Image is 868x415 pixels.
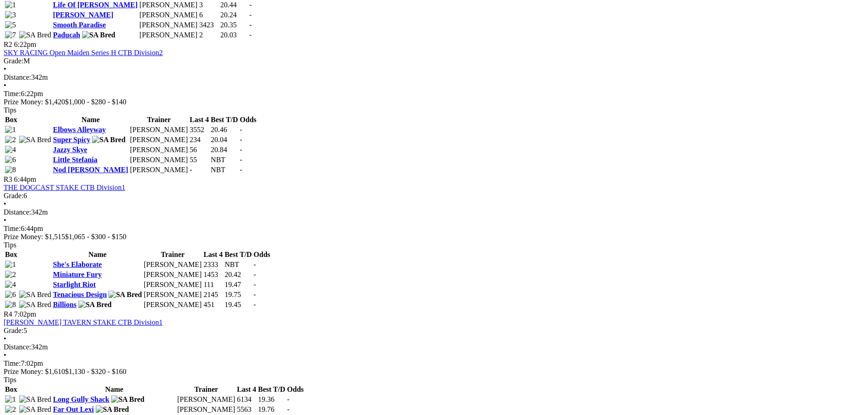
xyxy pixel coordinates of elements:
a: Long Gully Shack [53,395,109,403]
td: [PERSON_NAME] [129,135,188,144]
td: [PERSON_NAME] [129,155,188,164]
td: [PERSON_NAME] [129,125,188,134]
div: 6:22pm [4,90,864,98]
td: NBT [211,165,239,174]
td: [PERSON_NAME] [144,290,202,299]
span: 6:22pm [14,41,36,48]
th: Odds [239,115,257,124]
span: Grade: [4,327,24,334]
a: Elbows Alleyway [53,126,106,133]
div: 6 [4,192,864,200]
span: - [254,261,256,268]
a: Far Out Lexi [53,405,93,413]
a: Smooth Paradise [53,21,106,29]
td: 5563 [236,405,257,414]
span: Time: [4,225,21,232]
span: • [4,82,6,89]
a: SKY RACING Open Maiden Series H CTB Division2 [4,49,163,56]
td: [PERSON_NAME] [144,260,202,269]
td: 20.35 [220,20,248,30]
span: Distance: [4,343,31,351]
th: Trainer [129,115,188,124]
td: 56 [189,145,209,154]
span: - [240,146,242,154]
span: 7:02pm [14,310,36,318]
span: • [4,200,6,208]
img: SA Bred [92,136,125,144]
span: • [4,216,6,224]
span: Distance: [4,73,31,81]
img: SA Bred [108,291,142,299]
img: 6 [5,291,16,299]
span: - [254,271,256,278]
a: THE DOGCAST STAKE CTB Division1 [4,184,125,191]
img: SA Bred [19,395,51,404]
img: SA Bred [19,31,51,39]
td: 3552 [189,125,209,134]
img: 1 [5,126,16,134]
div: 342m [4,73,864,82]
td: 451 [203,300,223,309]
img: SA Bred [78,301,112,309]
a: Starlight Riot [53,281,96,288]
img: 1 [5,395,16,404]
th: Name [52,115,128,124]
td: [PERSON_NAME] [144,280,202,289]
div: 342m [4,208,864,216]
img: 8 [5,166,16,174]
td: 1453 [203,270,223,279]
td: 20.04 [211,135,239,144]
td: [PERSON_NAME] [144,300,202,309]
span: Tips [4,241,16,249]
div: Prize Money: $1,515 [4,233,864,241]
img: 4 [5,146,16,154]
span: Box [5,251,17,258]
img: 5 [5,21,16,29]
img: SA Bred [111,395,144,404]
th: Last 4 [236,385,257,394]
a: Nod [PERSON_NAME] [53,166,128,174]
a: Jazzy Skye [53,146,87,154]
span: 6:44pm [14,175,36,183]
td: 6134 [236,395,257,404]
div: M [4,57,864,65]
img: 3 [5,11,16,19]
img: SA Bred [19,136,51,144]
span: $1,065 - $300 - $150 [65,233,127,241]
td: [PERSON_NAME] [139,31,198,40]
td: NBT [224,260,252,269]
span: R2 [4,41,12,48]
td: - [189,165,209,174]
img: 1 [5,261,16,269]
a: Billions [53,301,77,308]
img: SA Bred [19,291,51,299]
img: SA Bred [19,405,51,414]
span: Grade: [4,57,24,65]
img: SA Bred [19,301,51,309]
span: - [249,21,252,29]
div: 7:02pm [4,359,864,368]
span: R3 [4,175,12,183]
a: Life Of [PERSON_NAME] [53,1,138,9]
td: 19.75 [224,290,252,299]
span: • [4,65,6,73]
span: - [249,11,252,19]
a: She's Elaborate [53,261,102,268]
td: 20.44 [220,0,248,10]
span: - [287,405,289,413]
span: Box [5,116,17,123]
th: Name [52,250,142,259]
td: 234 [189,135,209,144]
td: 20.24 [220,10,248,20]
th: Best T/D [211,115,239,124]
img: 4 [5,281,16,289]
th: Odds [253,250,271,259]
td: 55 [189,155,209,164]
span: - [240,156,242,164]
img: 2 [5,405,16,414]
div: Prize Money: $1,610 [4,368,864,376]
img: 7 [5,31,16,39]
td: [PERSON_NAME] [177,405,236,414]
td: [PERSON_NAME] [139,10,198,20]
span: Distance: [4,208,31,216]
